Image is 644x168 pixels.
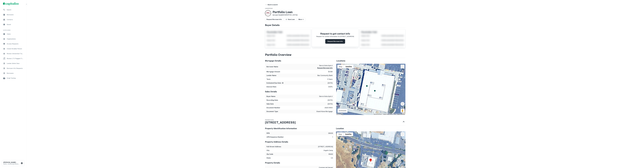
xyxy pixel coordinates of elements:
[337,132,344,136] button: Show street map
[2,66,25,71] a: Borrower Info Requests
[267,78,270,80] h6: Term
[7,77,24,79] span: Email Testing
[328,132,333,134] p: 06009
[317,64,333,67] p: sierra vista apts ii
[383,114,392,115] span: Imagery ©2025 Airbus
[7,18,24,21] span: Contacts
[265,90,334,93] h5: Sales Details
[7,23,24,26] span: Saved
[7,38,24,40] span: Organizations
[317,67,333,69] button: Request Borrower Info
[273,10,298,14] h3: Portfolio Loan
[265,18,283,21] button: Request Borrower Info
[3,2,19,5] img: capitalize-logo.png
[336,127,405,130] h5: Location
[265,118,405,125] div: Property1of2[STREET_ADDRESS]
[2,56,25,61] div: Review LTV Flagged Transactions
[328,71,333,73] p: $3.5m
[331,157,333,159] p: ca
[316,35,340,38] p: Request for contact information for
[2,51,25,56] a: Review Unmatched Transactions
[2,27,25,32] li: Super Admin
[273,14,298,16] p: 2 properties ([GEOGRAPHIC_DATA])
[318,146,333,148] p: [STREET_ADDRESS]
[328,103,333,105] p: [DATE]
[2,22,25,27] a: Saved
[2,160,24,166] button: [PERSON_NAME][EMAIL_ADDRESS][DOMAIN_NAME]
[2,76,25,80] div: Email Testing
[317,74,333,77] p: bac community bank
[344,65,354,68] button: Show satellite imagery
[2,12,25,17] a: Borrowers
[267,86,276,88] h6: Interest Rate
[2,8,25,12] a: Search
[401,102,404,106] button: Map camera controls
[267,146,281,148] h6: Full Street Address
[267,74,276,77] h6: Lender Name
[267,71,280,73] h6: Mortgage Amount
[7,62,24,65] span: Lender Admin View
[265,23,405,27] h4: Buyer Details
[267,82,284,84] h6: Estimated Due Date
[7,9,24,11] span: Search
[265,119,274,120] span: Property 1 of 2
[401,109,404,113] button: Drag Pegman onto the map to open Street View
[394,114,396,115] a: Terms
[7,57,24,60] span: Review LTV Flagged Transactions
[267,132,270,134] h6: FIPS
[267,103,274,105] h6: Sale Date
[328,82,333,84] p: [DATE]
[267,99,278,101] h6: Recording Date
[3,163,20,165] p: [EMAIL_ADDRESS][DOMAIN_NAME]
[267,66,278,68] h6: Borrower Name
[337,112,343,115] a: Open this area in Google Maps (opens a new window)
[2,37,25,41] a: Organizations
[324,149,333,152] p: angels camp
[7,72,24,74] span: Borrowers
[635,153,644,162] div: Chat Widget
[7,14,24,16] span: Borrowers
[265,161,334,164] h5: Property Details
[265,140,334,143] h5: Property Address Details
[2,71,25,76] a: Borrowers
[329,153,333,155] p: 95222
[2,46,25,51] a: Create Notable Person
[2,42,25,46] a: Access Requests
[316,32,354,35] h4: Request to get contact info
[7,43,24,45] span: Access Requests
[319,95,333,98] p: sierra vista apts ii
[2,17,25,22] div: Contacts
[265,8,273,9] span: Loan Details
[325,107,333,109] p: 2020.11843
[2,32,25,36] a: Users
[282,82,284,84] svg: Estimate is based on a standard schedule for this type of loan.
[3,162,20,163] h6: [PERSON_NAME]
[267,157,271,159] h6: State
[267,95,275,98] h6: Buyer Name
[267,149,269,152] h6: City
[316,110,333,113] p: stand alone mortgage
[328,86,333,88] p: 3.60%
[7,53,24,55] span: Review Unmatched Transactions
[7,67,24,69] span: Borrower Info Requests
[337,112,343,115] img: Google
[265,53,405,57] h3: Portfolio Overview
[265,3,278,6] button: Back to search
[327,78,333,80] p: 5 years
[267,107,280,109] h6: Document Number
[340,35,354,38] p: [STREET_ADDRESS]
[332,136,333,138] p: 1
[7,48,24,50] span: Create Notable Person
[2,61,25,66] a: Lender Admin View
[7,33,24,35] span: Users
